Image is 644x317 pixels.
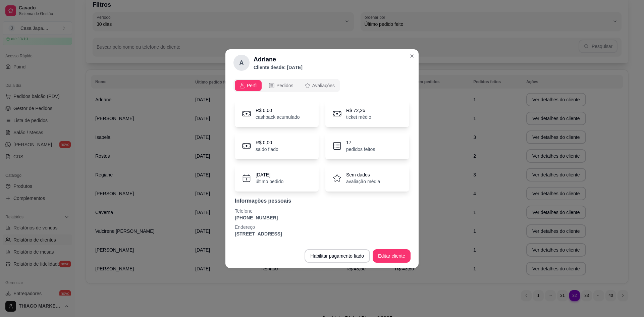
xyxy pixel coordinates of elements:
[256,171,283,178] p: [DATE]
[346,114,371,120] p: ticket médio
[276,82,293,89] span: Pedidos
[346,178,380,185] p: avaliação média
[235,214,409,221] p: [PHONE_NUMBER]
[235,230,409,237] p: [STREET_ADDRESS]
[346,139,375,146] p: 17
[346,107,371,114] p: R$ 72,26
[247,82,258,89] span: Perfil
[254,55,303,64] h2: Adriane
[254,64,303,71] p: Cliente desde: [DATE]
[235,197,409,205] p: Informações pessoais
[233,79,411,92] div: opções
[233,55,250,71] div: A
[235,208,409,214] p: Telefone
[346,171,380,178] p: Sem dados
[256,178,283,185] p: último pedido
[233,79,340,92] div: opções
[346,146,375,153] p: pedidos feitos
[312,82,335,89] span: Avaliações
[235,224,409,230] p: Endereço
[407,51,417,61] button: Close
[256,114,300,120] p: cashback acumulado
[373,249,411,263] button: Editar cliente
[256,107,300,114] p: R$ 0,00
[256,146,278,153] p: saldo fiado
[305,249,370,263] button: Habilitar pagamento fiado
[256,139,278,146] p: R$ 0,00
